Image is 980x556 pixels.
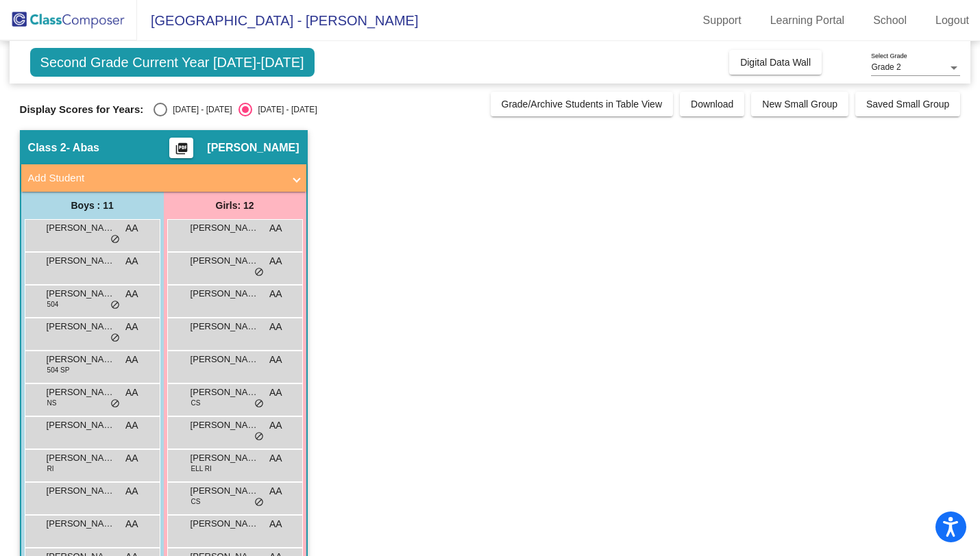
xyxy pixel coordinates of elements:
span: 504 [47,299,59,309]
span: New Small Group [762,99,837,110]
button: Grade/Archive Students in Table View [491,92,674,116]
span: Class 2 [28,141,66,155]
span: [GEOGRAPHIC_DATA] - [PERSON_NAME] [137,10,418,31]
span: do_not_disturb_alt [110,333,120,344]
span: [PERSON_NAME] [47,451,115,465]
span: [PERSON_NAME] [47,418,115,432]
span: do_not_disturb_alt [254,399,264,409]
span: CS [191,398,201,408]
button: New Small Group [751,92,848,116]
mat-expansion-panel-header: Add Student [21,164,306,192]
span: AA [125,353,138,367]
span: [PERSON_NAME] [47,287,115,301]
span: AA [269,320,282,334]
mat-panel-title: Add Student [28,170,283,186]
span: AA [125,386,138,400]
span: Grade/Archive Students in Table View [502,99,663,110]
mat-icon: picture_as_pdf [173,142,190,161]
span: [PERSON_NAME] [47,221,115,235]
span: [PERSON_NAME] [47,320,115,333]
span: Digital Data Wall [740,57,811,68]
span: do_not_disturb_alt [254,431,264,442]
div: [DATE] - [DATE] [167,103,232,116]
span: AA [125,517,138,531]
span: CS [191,496,201,507]
button: Print Students Details [169,138,193,158]
span: [PERSON_NAME] [191,386,259,399]
mat-radio-group: Select an option [154,103,317,116]
span: [PERSON_NAME] [191,451,259,465]
button: Digital Data Wall [729,50,822,75]
span: AA [125,221,138,236]
span: [PERSON_NAME] [191,287,259,301]
span: [PERSON_NAME] [191,221,259,235]
span: AA [125,418,138,433]
span: Second Grade Current Year [DATE]-[DATE] [30,48,315,77]
span: 504 SP [47,365,70,375]
span: [PERSON_NAME] [191,254,259,268]
span: Download [691,99,733,110]
span: NS [47,398,57,408]
span: [PERSON_NAME] [191,353,259,366]
span: do_not_disturb_alt [110,300,120,311]
span: RI [47,464,54,474]
span: do_not_disturb_alt [254,267,264,278]
span: do_not_disturb_alt [254,497,264,508]
button: Download [680,92,744,116]
span: AA [269,254,282,268]
span: [PERSON_NAME] [207,141,299,155]
span: AA [269,517,282,531]
div: Girls: 12 [164,192,306,219]
a: Learning Portal [759,10,856,31]
span: [PERSON_NAME] [47,517,115,531]
span: Grade 2 [871,62,901,72]
span: AA [125,254,138,268]
span: - Abas [66,141,99,155]
span: do_not_disturb_alt [110,234,120,245]
span: [PERSON_NAME] [47,254,115,268]
span: AA [269,418,282,433]
button: Saved Small Group [855,92,960,116]
span: do_not_disturb_alt [110,399,120,409]
span: AA [125,451,138,466]
span: [PERSON_NAME] [191,517,259,531]
a: School [862,10,918,31]
span: AA [125,484,138,498]
span: AA [269,484,282,498]
div: [DATE] - [DATE] [252,103,317,116]
span: [PERSON_NAME] [191,320,259,333]
span: [PERSON_NAME] [PERSON_NAME] [47,386,115,399]
span: AA [269,287,282,301]
span: AA [125,320,138,334]
span: ELL RI [191,464,212,474]
span: AA [125,287,138,301]
span: [PERSON_NAME] [191,418,259,432]
span: Saved Small Group [866,99,949,110]
a: Support [692,10,752,31]
a: Logout [924,10,980,31]
span: AA [269,386,282,400]
div: Boys : 11 [21,192,164,219]
span: [PERSON_NAME] [47,484,115,498]
span: AA [269,353,282,367]
span: AA [269,451,282,466]
span: [PERSON_NAME] [47,353,115,366]
span: AA [269,221,282,236]
span: Display Scores for Years: [20,103,144,116]
span: [PERSON_NAME] [191,484,259,498]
